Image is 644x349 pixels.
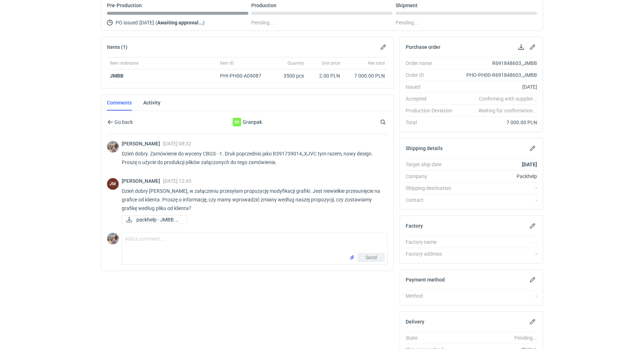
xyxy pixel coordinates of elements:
[406,161,458,168] div: Target ship date
[406,60,458,67] div: Order name
[163,178,191,184] span: [DATE] 12:45
[406,185,458,192] div: Shipping destination
[406,250,458,257] div: Factory address
[528,275,537,284] button: Edit payment method
[406,334,458,341] div: State
[514,335,537,341] em: Pending...
[107,178,119,190] div: JOANNA MOCZAŁA
[107,3,142,8] p: Pre-Production
[458,71,537,79] div: PHO-PH00-R691848603_JMBB
[406,119,458,126] div: Total
[406,71,458,79] div: Order ID
[528,144,537,153] button: Edit shipping details
[107,44,127,50] h2: Items (1)
[233,118,241,126] div: Granpak
[288,60,304,66] span: Quantity
[406,292,458,299] div: Method
[458,173,537,180] div: Packhelp
[379,118,402,126] input: Search
[406,277,445,283] h2: Payment method
[458,250,537,257] div: -
[528,317,537,326] button: Edit delivery details
[458,185,537,192] div: -
[271,69,307,83] div: 3500 pcs
[251,18,274,27] span: Pending...
[365,255,377,260] span: Send
[122,187,382,213] p: Dzień dobry [PERSON_NAME], w załączeniu przesyłam propozycję modyfikacji grafiki. Jest niewielkie...
[233,118,241,126] figcaption: Gr
[406,173,458,180] div: Company
[406,223,423,229] h2: Factory
[310,72,340,79] div: 2.00 PLN
[517,43,526,51] button: Download PO
[346,72,385,79] div: 7 000.00 PLN
[107,141,119,153] img: Michał Palasek
[203,20,205,25] span: )
[157,20,203,25] strong: Awaiting approval...
[406,238,458,246] div: Factory name
[155,20,157,25] span: (
[479,96,537,102] em: Confirming with supplier...
[522,162,537,167] strong: [DATE]
[458,83,537,90] div: [DATE]
[479,107,537,114] em: Waiting for confirmation...
[122,149,382,167] p: Dzień dobry. Zamówienie do wyceny CBGS - 1. Druk poprzednio jako R391739014_XJVC tym razem, nowy ...
[396,3,417,8] p: Shipment
[107,118,133,126] button: Go back
[396,18,537,27] div: Pending...
[110,73,123,79] a: JMBB
[458,60,537,67] div: R691848603_JMBB
[368,60,385,66] span: Net total
[406,319,424,325] h2: Delivery
[139,18,154,27] span: [DATE]
[322,60,340,66] span: Unit price
[406,95,458,102] div: Accepted
[379,43,388,51] button: Edit items
[107,95,132,111] a: Comments
[458,196,537,204] div: -
[528,43,537,51] button: Edit purchase order
[122,215,187,224] a: packhelp - JMBB.png
[406,107,458,114] div: Production Deviation
[163,141,191,146] span: [DATE] 08:32
[358,253,384,262] button: Send
[110,60,139,66] span: Item nickname
[220,60,234,66] span: Item ID
[406,83,458,90] div: Issued
[406,196,458,204] div: Contact
[122,178,163,184] span: [PERSON_NAME]
[458,292,537,299] div: -
[143,95,160,111] a: Activity
[107,18,248,27] div: PO issued
[136,216,181,224] span: packhelp - JMBB.png
[107,178,119,190] figcaption: JM
[251,3,276,8] p: Production
[188,118,306,126] div: Granpak
[220,72,268,79] div: PHI-PH00-A09087
[458,238,537,246] div: -
[458,119,537,126] div: 7 000.00 PLN
[406,44,440,50] h2: Purchase order
[528,222,537,230] button: Edit factory details
[406,145,443,151] h2: Shipping details
[107,233,119,245] img: Michał Palasek
[113,120,133,125] span: Go back
[122,141,163,146] span: [PERSON_NAME]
